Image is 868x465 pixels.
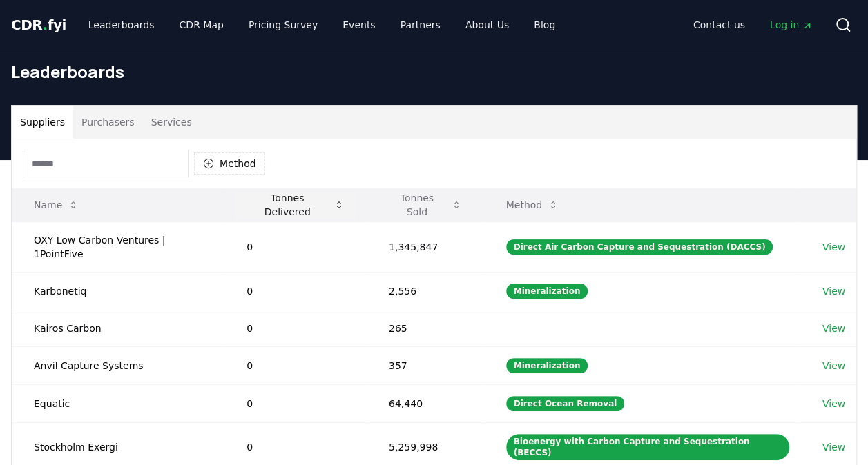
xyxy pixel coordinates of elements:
[682,12,756,37] a: Contact us
[759,12,824,37] a: Log in
[822,321,845,335] a: View
[11,15,66,34] a: CDR.fyi
[224,272,367,310] td: 0
[11,61,857,83] h1: Leaderboards
[523,12,566,37] a: Blog
[12,384,224,422] td: Equatic
[682,12,824,37] nav: Main
[23,191,90,219] button: Name
[454,12,520,37] a: About Us
[389,12,452,37] a: Partners
[194,152,265,175] button: Method
[12,346,224,384] td: Anvil Capture Systems
[77,12,566,37] nav: Main
[506,284,588,299] div: Mineralization
[367,346,484,384] td: 357
[367,272,484,310] td: 2,556
[367,221,484,272] td: 1,345,847
[12,106,73,139] button: Suppliers
[235,191,356,219] button: Tonnes Delivered
[506,239,773,255] div: Direct Air Carbon Capture and Sequestration (DACCS)
[43,17,48,33] span: .
[770,18,813,32] span: Log in
[822,359,845,373] a: View
[367,384,484,422] td: 64,440
[822,397,845,410] a: View
[224,384,367,422] td: 0
[822,284,845,298] a: View
[77,12,166,37] a: Leaderboards
[11,17,66,33] span: CDR fyi
[822,440,845,454] a: View
[168,12,235,37] a: CDR Map
[331,12,386,37] a: Events
[238,12,329,37] a: Pricing Survey
[224,221,367,272] td: 0
[73,106,143,139] button: Purchasers
[367,310,484,346] td: 265
[12,272,224,310] td: Karbonetiq
[143,106,200,139] button: Services
[12,310,224,346] td: Kairos Carbon
[495,191,570,219] button: Method
[224,310,367,346] td: 0
[224,346,367,384] td: 0
[506,434,789,460] div: Bioenergy with Carbon Capture and Sequestration (BECCS)
[12,221,224,272] td: OXY Low Carbon Ventures | 1PointFive
[378,191,473,219] button: Tonnes Sold
[822,240,845,254] a: View
[506,396,625,411] div: Direct Ocean Removal
[506,358,588,373] div: Mineralization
